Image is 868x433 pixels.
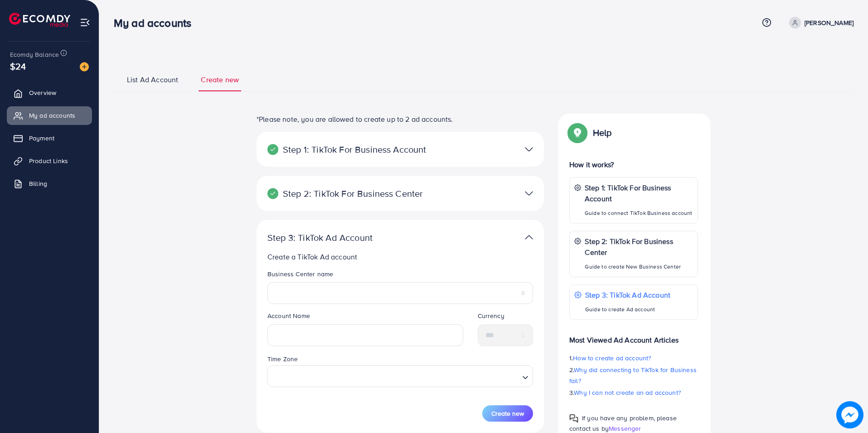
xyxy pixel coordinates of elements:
[593,127,612,138] p: Help
[7,84,92,102] a: Overview
[29,134,54,143] span: Payment
[585,289,670,300] p: Step 3: TikTok Ad Account
[609,424,641,433] span: Messenger
[525,187,533,200] img: TikTok partner
[491,409,524,418] span: Create new
[7,129,92,147] a: Payment
[267,144,440,155] p: Step 1: TikTok For Business Account
[10,50,59,59] span: Ecomdy Balance
[525,143,533,156] img: TikTok partner
[127,75,178,85] span: List Ad Account
[272,368,519,385] input: Search for option
[569,414,578,423] img: Popup guide
[257,114,544,124] p: *Please note, you are allowed to create up to 2 ad accounts.
[569,124,586,141] img: Popup guide
[10,60,26,73] span: $24
[836,401,863,428] img: image
[569,387,698,398] p: 3.
[7,174,92,193] a: Billing
[569,365,697,385] span: Why did connecting to TikTok for Business fail?
[585,208,693,219] p: Guide to connect TikTok Business account
[805,17,853,28] p: [PERSON_NAME]
[585,261,693,272] p: Guide to create New Business Center
[574,388,681,397] span: Why I can not create an ad account?
[585,304,670,315] p: Guide to create Ad account
[585,236,693,258] p: Step 2: TikTok For Business Center
[267,354,298,363] label: Time Zone
[80,62,89,71] img: image
[569,364,698,386] p: 2.
[9,13,70,27] img: logo
[267,269,533,282] legend: Business Center name
[267,188,440,199] p: Step 2: TikTok For Business Center
[573,353,651,363] span: How to create ad account?
[114,16,199,30] h3: My ad accounts
[267,232,440,243] p: Step 3: TikTok Ad Account
[569,327,698,345] p: Most Viewed Ad Account Articles
[569,353,698,363] p: 1.
[29,156,68,165] span: Product Links
[569,159,698,170] p: How it works?
[29,111,75,120] span: My ad accounts
[7,152,92,170] a: Product Links
[525,231,533,244] img: TikTok partner
[267,311,463,324] legend: Account Name
[201,75,239,85] span: Create new
[585,182,693,204] p: Step 1: TikTok For Business Account
[29,179,47,188] span: Billing
[267,251,537,262] p: Create a TikTok Ad account
[569,413,677,433] span: If you have any problem, please contact us by
[478,311,533,324] legend: Currency
[80,17,90,28] img: menu
[7,106,92,124] a: My ad accounts
[482,405,533,422] button: Create new
[786,17,853,29] a: [PERSON_NAME]
[29,88,56,97] span: Overview
[267,365,533,387] div: Search for option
